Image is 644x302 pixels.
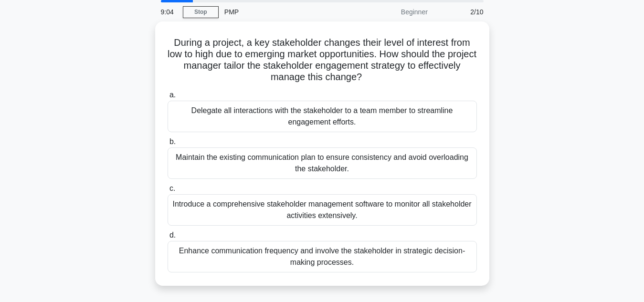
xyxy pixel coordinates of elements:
[167,37,478,83] h5: During a project, a key stakeholder changes their level of interest from low to high due to emerg...
[169,184,175,192] span: c.
[219,2,350,21] div: PMP
[168,241,477,272] div: Enhance communication frequency and involve the stakeholder in strategic decision-making processes.
[168,147,477,179] div: Maintain the existing communication plan to ensure consistency and avoid overloading the stakehol...
[169,137,176,146] span: b.
[155,2,183,21] div: 9:04
[169,91,176,99] span: a.
[168,194,477,226] div: Introduce a comprehensive stakeholder management software to monitor all stakeholder activities e...
[183,6,219,18] a: Stop
[433,2,489,21] div: 2/10
[350,2,433,21] div: Beginner
[169,231,176,239] span: d.
[168,101,477,132] div: Delegate all interactions with the stakeholder to a team member to streamline engagement efforts.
